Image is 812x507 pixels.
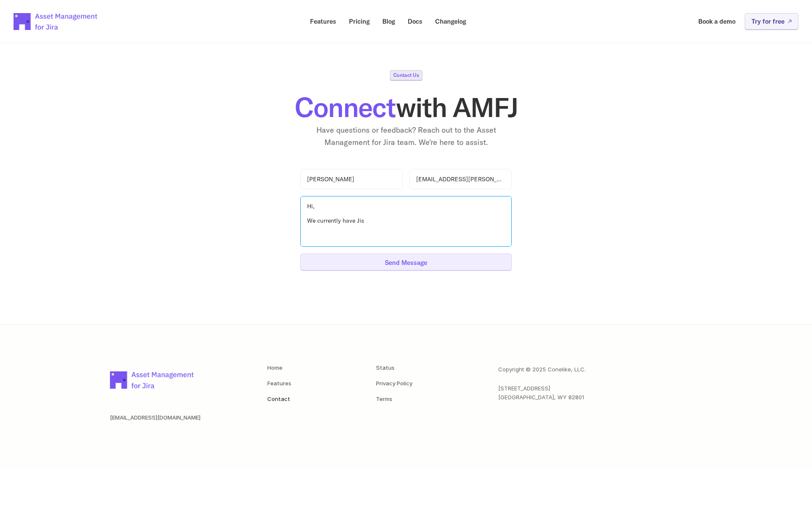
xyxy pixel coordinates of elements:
[393,73,419,78] p: Contact Us
[435,18,466,25] p: Changelog
[304,13,342,30] a: Features
[698,18,735,25] p: Book a demo
[300,253,512,270] button: Send Message
[382,18,395,25] p: Blog
[267,364,283,371] a: Home
[300,169,403,190] input: Name
[295,90,396,124] span: Connect
[376,364,395,371] a: Status
[429,13,472,30] a: Changelog
[376,13,401,30] a: Blog
[300,124,512,149] p: Have questions or feedback? Reach out to the Asset Management for Jira team. We're here to assist.
[385,259,427,266] p: Send Message
[498,385,550,392] span: [STREET_ADDRESS]
[267,380,291,387] a: Features
[745,13,798,30] a: Try for free
[110,414,200,421] a: [EMAIL_ADDRESS][DOMAIN_NAME]
[692,13,741,30] a: Book a demo
[343,13,376,30] a: Pricing
[349,18,370,25] p: Pricing
[402,13,428,30] a: Docs
[310,18,336,25] p: Features
[409,169,512,190] input: Email
[267,395,290,402] a: Contact
[376,395,392,402] a: Terms
[408,18,422,25] p: Docs
[376,380,412,387] a: Privacy Policy
[498,394,584,401] span: [GEOGRAPHIC_DATA], WY 82801
[752,18,785,25] p: Try for free
[237,94,575,121] h1: with AMFJ
[498,365,586,374] p: Copyright © 2025 Conelike, LLC.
